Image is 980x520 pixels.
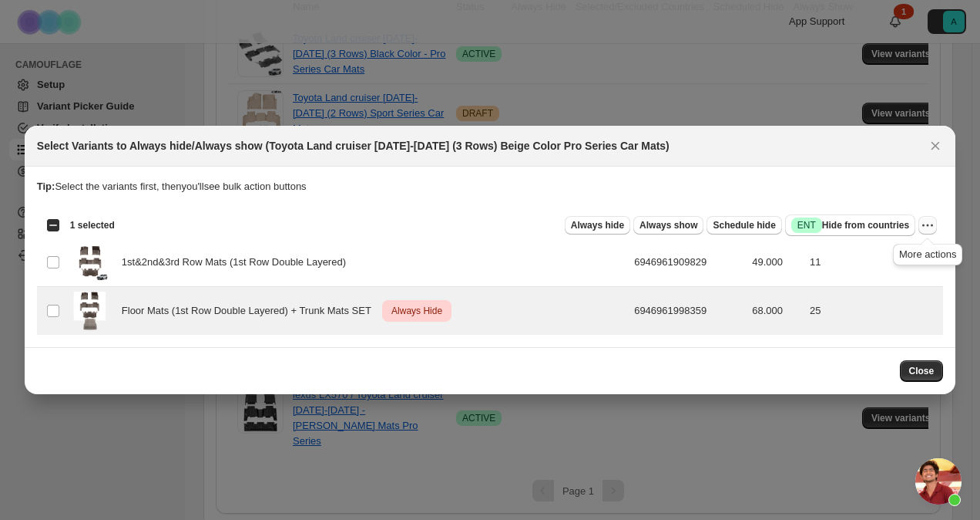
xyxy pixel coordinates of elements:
[70,219,115,231] span: 1 selected
[791,218,909,233] span: Hide from countries
[71,292,109,330] img: Volkswagen_tiguan_mats_adrian_24.png
[37,181,55,192] strong: Tip:
[918,216,937,235] button: More actions
[900,360,944,382] button: Close
[785,214,915,236] button: SuccessENTHide from countries
[37,179,943,194] p: Select the variants first, then you'll see bulk action buttons
[915,458,962,505] div: Open chat
[706,216,781,235] button: Schedule hide
[122,303,380,319] span: Floor Mats (1st Row Double Layered) + Trunk Mats SET
[713,219,775,231] span: Schedule hide
[71,243,109,282] img: toyota-land-cruiser-2022-2025-3-rows-beige-color-pro-series-car-mats-563706.jpg
[37,138,670,154] h2: Select Variants to Always hide/Always show (Toyota Land cruiser [DATE]-[DATE] (3 Rows) Beige Colo...
[122,255,354,270] span: 1st&2nd&3rd Row Mats (1st Row Double Layered)
[747,287,805,336] td: 68.000
[388,302,445,320] span: Always Hide
[805,287,943,336] td: 25
[797,219,816,231] span: ENT
[633,216,703,235] button: Always show
[565,216,630,235] button: Always hide
[629,287,747,336] td: 6946961998359
[629,238,747,287] td: 6946961909829
[925,135,946,157] button: Close
[805,238,943,287] td: 11
[571,219,624,231] span: Always hide
[747,238,805,287] td: 49.000
[639,219,697,231] span: Always show
[909,365,935,377] span: Close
